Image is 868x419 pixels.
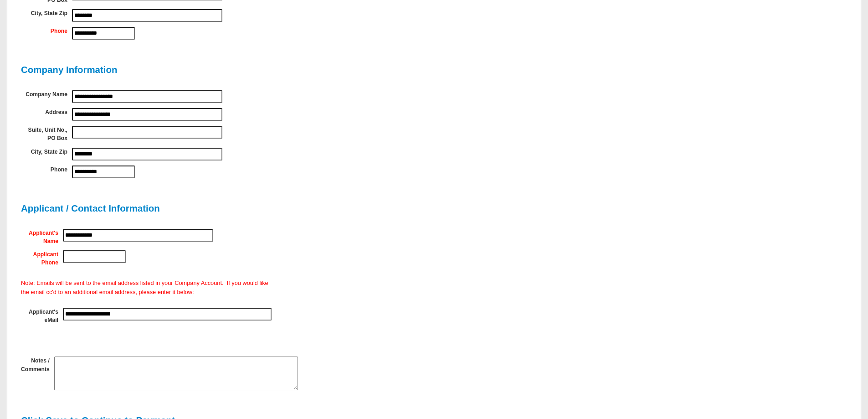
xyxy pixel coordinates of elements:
[51,28,67,34] label: Phone
[29,309,58,323] label: Applicant's eMail
[26,91,67,98] label: Company Name
[31,149,67,155] label: City, State Zip
[21,199,272,217] h2: Applicant / Contact Information
[21,279,268,295] span: Note: Emails will be sent to the email address listed in your Company Account. If you would like ...
[29,230,58,244] label: Applicant's Name
[21,61,272,79] h2: Company Information
[28,127,67,141] label: Suite, Unit No., PO Box
[51,166,67,173] label: Phone
[19,354,52,393] td: Notes / Comments
[31,10,67,16] label: City, State Zip
[33,251,58,266] label: Applicant Phone
[45,109,67,115] label: Address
